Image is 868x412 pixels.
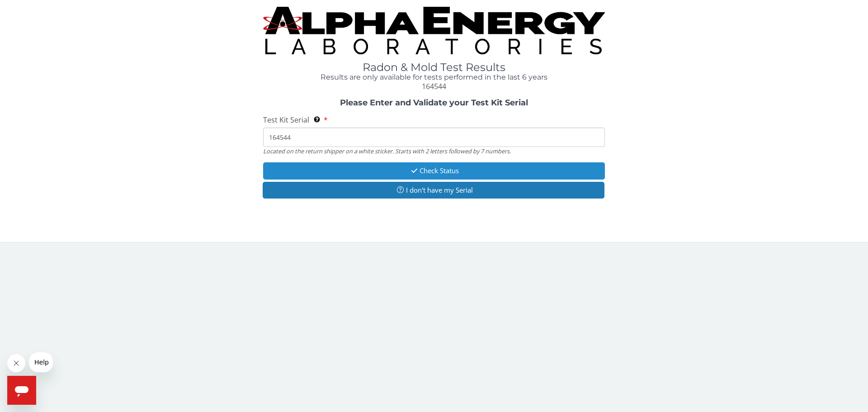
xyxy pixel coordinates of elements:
button: Check Status [263,162,605,179]
h4: Results are only available for tests performed in the last 6 years [263,73,605,81]
div: Located on the return shipper on a white sticker. Starts with 2 letters followed by 7 numbers. [263,147,605,155]
iframe: Close message [7,354,25,372]
strong: Please Enter and Validate your Test Kit Serial [340,98,528,108]
img: TightCrop.jpg [263,7,605,54]
span: Test Kit Serial [263,115,309,125]
iframe: Message from company [29,352,53,372]
span: 164544 [422,81,446,91]
iframe: Button to launch messaging window [7,376,36,405]
button: I don't have my Serial [263,182,604,199]
h1: Radon & Mold Test Results [263,62,605,73]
